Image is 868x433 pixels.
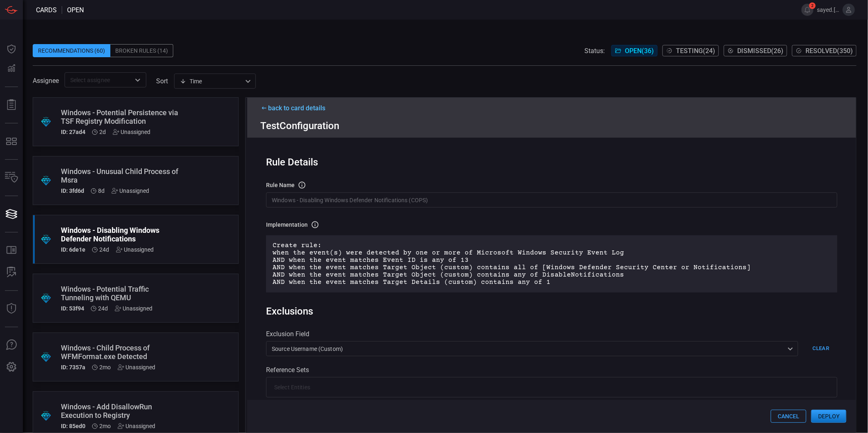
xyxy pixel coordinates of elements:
button: ALERT ANALYSIS [2,263,21,282]
div: Windows - Disabling Windows Defender Notifications [61,226,179,243]
span: open [67,6,84,14]
button: Clear [805,341,837,356]
div: back to card details [260,104,843,112]
div: Windows - Potential Persistence via TSF Registry Modification [61,108,179,125]
p: Create rule: when the event(s) were detected by one or more of Microsoft Windows Security Event L... [273,242,831,286]
button: Inventory [2,168,21,187]
div: Unassigned [113,129,151,135]
h5: ID: 53f94 [61,305,84,312]
button: Threat Intelligence [2,299,21,319]
button: Cancel [771,410,806,423]
div: Test Configuration [260,120,843,132]
span: Resolved ( 350 ) [805,47,853,55]
h5: ID: 27ad4 [61,129,85,135]
button: Ask Us A Question [2,335,21,355]
div: Recommendations (60) [33,44,110,57]
div: Windows - Child Process of WFMFormat.exe Detected [61,344,179,361]
button: Open(36) [611,45,658,56]
button: Resolved(350) [792,45,857,56]
span: Open ( 36 ) [625,47,654,55]
h5: ID: 3fd6d [61,187,84,194]
span: Jul 29, 2025 3:41 AM [100,246,110,253]
div: Unassigned [115,305,153,312]
span: Cards [36,6,57,14]
div: Windows - Potential Traffic Tunneling with QEMU [61,285,179,302]
div: Unassigned [112,187,150,194]
button: 2 [801,4,814,16]
button: Detections [2,59,21,78]
div: Exclusion Field [266,330,837,338]
span: Jul 29, 2025 3:41 AM [98,305,108,312]
span: sayed.[PERSON_NAME] [817,7,839,13]
div: Windows - Add DisallowRun Execution to Registry [61,402,179,420]
div: Windows - Unusual Child Process of Msra [61,167,179,184]
button: Reports [2,95,21,115]
span: Assignee [33,77,59,85]
span: Dismissed ( 26 ) [737,47,783,55]
div: Unassigned [118,364,156,371]
input: Select Entities [268,379,821,395]
button: Preferences [2,357,21,377]
input: Select assignee [67,75,130,85]
span: Aug 20, 2025 4:10 AM [100,129,106,135]
button: Dashboard [2,39,21,59]
span: Aug 13, 2025 7:00 AM [98,187,105,194]
h3: Implementation [266,221,308,228]
div: Exclusions [266,306,313,317]
input: Rule name [266,192,837,208]
div: Reference Sets [266,366,837,374]
label: sort [156,77,168,85]
div: Unassigned [118,423,156,429]
span: 2 [809,2,816,9]
h5: ID: 6de1e [61,246,85,253]
button: Cards [2,204,21,224]
h5: ID: 7357a [61,364,85,371]
div: Unassigned [116,246,154,253]
button: MITRE - Detection Posture [2,132,21,151]
div: Broken Rules (14) [110,44,173,57]
span: Jun 18, 2025 8:32 AM [100,364,111,371]
span: Jun 18, 2025 8:31 AM [100,423,111,429]
button: Deploy [811,410,846,423]
div: Time [180,77,243,85]
div: Rule Details [266,156,837,168]
button: Testing(24) [662,45,719,56]
h5: ID: 85ed0 [61,423,85,429]
h3: rule Name [266,182,295,188]
span: Testing ( 24 ) [676,47,715,55]
button: Dismissed(26) [724,45,787,56]
span: Status: [584,47,605,55]
button: Open [132,74,143,86]
button: Rule Catalog [2,241,21,260]
div: Source Username (custom) [266,341,798,356]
